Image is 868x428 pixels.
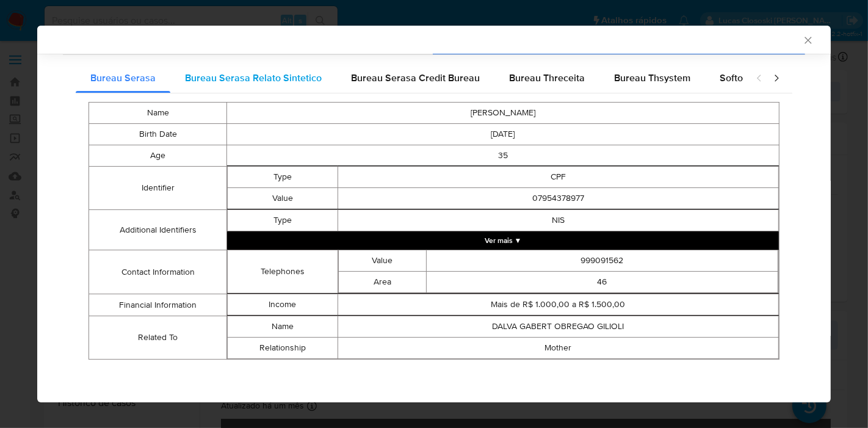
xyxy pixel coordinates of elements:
[185,71,322,85] span: Bureau Serasa Relato Sintetico
[228,188,338,209] td: Value
[89,316,227,360] td: Related To
[351,71,480,85] span: Bureau Serasa Credit Bureau
[228,338,338,359] td: Relationship
[228,294,338,316] td: Income
[89,167,227,210] td: Identifier
[89,145,227,167] td: Age
[338,210,778,231] td: NIS
[76,63,743,93] div: Detailed external info
[338,338,778,359] td: Mother
[227,103,779,124] td: [PERSON_NAME]
[227,145,779,167] td: 35
[338,316,778,338] td: DALVA GABERT OBREGAO GILIOLI
[426,272,778,293] td: 46
[89,124,227,145] td: Birth Date
[227,231,779,250] button: Expand array
[614,71,690,85] span: Bureau Thsystem
[720,71,748,85] span: Softon
[338,188,778,209] td: 07954378977
[228,210,338,231] td: Type
[509,71,585,85] span: Bureau Threceita
[228,250,338,294] td: Telephones
[802,34,813,45] button: Fechar a janela
[227,124,779,145] td: [DATE]
[338,250,426,272] td: Value
[89,250,227,294] td: Contact Information
[89,294,227,316] td: Financial Information
[338,294,778,316] td: Mais de R$ 1.000,00 a R$ 1.500,00
[89,210,227,250] td: Additional Identifiers
[228,316,338,338] td: Name
[37,26,831,402] div: closure-recommendation-modal
[338,272,426,293] td: Area
[228,167,338,188] td: Type
[338,167,778,188] td: CPF
[426,250,778,272] td: 999091562
[89,103,227,124] td: Name
[90,71,156,85] span: Bureau Serasa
